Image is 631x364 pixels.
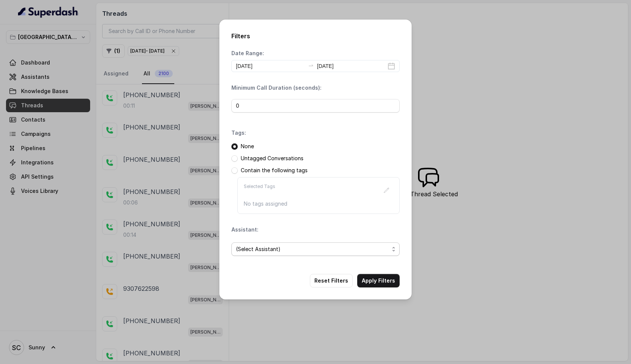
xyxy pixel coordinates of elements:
[241,155,303,162] p: Untagged Conversations
[244,184,275,197] p: Selected Tags
[236,245,389,254] span: (Select Assistant)
[357,274,400,287] button: Apply Filters
[241,167,308,174] p: Contain the following tags
[231,32,400,41] h2: Filters
[244,200,393,208] p: No tags assigned
[317,62,386,70] input: End date
[236,62,305,70] input: Start date
[231,129,246,137] p: Tags:
[231,50,264,57] p: Date Range:
[231,242,400,256] button: (Select Assistant)
[308,62,314,68] span: swap-right
[231,226,258,233] p: Assistant:
[231,84,322,92] p: Minimum Call Duration (seconds):
[241,143,254,150] p: None
[308,62,314,68] span: to
[310,274,353,287] button: Reset Filters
